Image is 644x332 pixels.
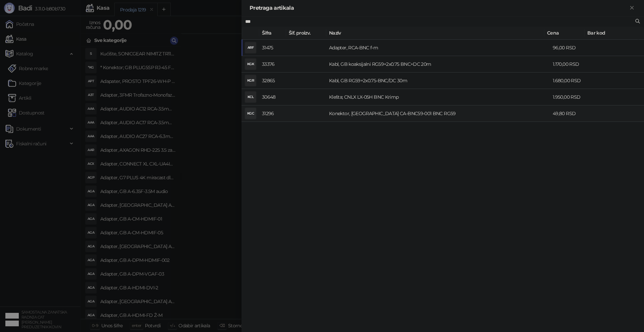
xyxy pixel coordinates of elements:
[259,89,286,105] td: 30648
[544,27,585,40] th: Cena
[245,75,256,86] div: KGR
[550,73,590,89] td: 1.680,00 RSD
[585,27,638,40] th: Bar kod
[250,4,628,12] div: Pretraga artikala
[326,105,550,122] td: Konektor, [GEOGRAPHIC_DATA] CA-BNC59-001 BNC RG59
[259,56,286,73] td: 33376
[326,56,550,73] td: Kabl, GB koaksijalni RG59+2x0.75 BNC+DC 20m
[259,73,286,89] td: 32865
[326,40,550,56] td: Adapter, RCA-BNC f-m
[628,4,636,12] button: Zatvori
[286,27,326,40] th: Šif. proizv.
[326,89,550,105] td: Klešta; CNLX LX-05H BNC Krimp
[259,105,286,122] td: 31296
[550,89,590,105] td: 1.950,00 RSD
[245,108,256,119] div: KGC
[259,40,286,56] td: 31475
[326,27,544,40] th: Naziv
[550,40,590,56] td: 96,00 RSD
[245,42,256,53] div: ARF
[245,59,256,69] div: KGK
[550,105,590,122] td: 49,80 RSD
[550,56,590,73] td: 1.170,00 RSD
[245,92,256,102] div: KCL
[259,27,286,40] th: Šifra
[326,73,550,89] td: Kabl, GB RG59+2x0.75-BNC/DC 30m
